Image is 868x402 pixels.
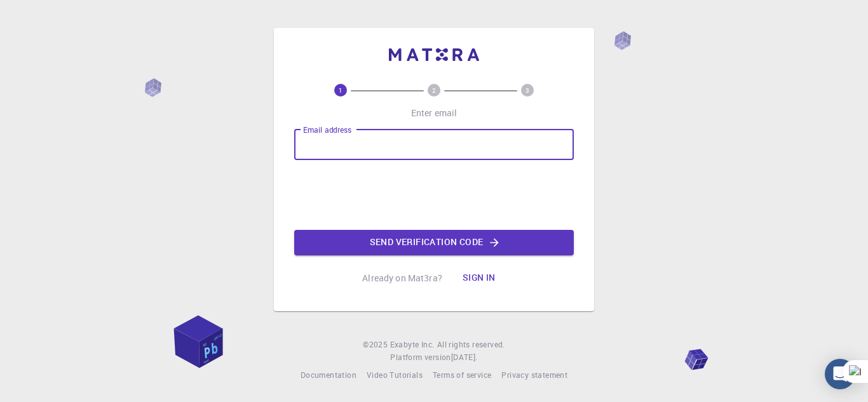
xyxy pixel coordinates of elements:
[367,369,423,382] a: Video Tutorials
[294,230,574,255] button: Send verification code
[432,86,436,95] text: 2
[362,272,442,285] p: Already on Mat3ra?
[825,359,855,389] div: Open Intercom Messenger
[452,265,506,291] button: Sign in
[390,351,451,364] span: Platform version
[301,369,356,382] a: Documentation
[501,369,567,382] a: Privacy statement
[390,339,435,349] span: Exabyte Inc.
[451,351,478,364] a: [DATE].
[367,370,423,380] span: Video Tutorials
[363,338,390,351] span: © 2025
[411,107,458,119] p: Enter email
[437,338,505,351] span: All rights reserved.
[339,86,342,95] text: 1
[451,352,478,362] span: [DATE] .
[337,170,531,220] iframe: reCAPTCHA
[301,370,356,380] span: Documentation
[526,86,529,95] text: 3
[433,369,491,382] a: Terms of service
[303,124,351,135] label: Email address
[433,370,491,380] span: Terms of service
[390,338,435,351] a: Exabyte Inc.
[501,370,567,380] span: Privacy statement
